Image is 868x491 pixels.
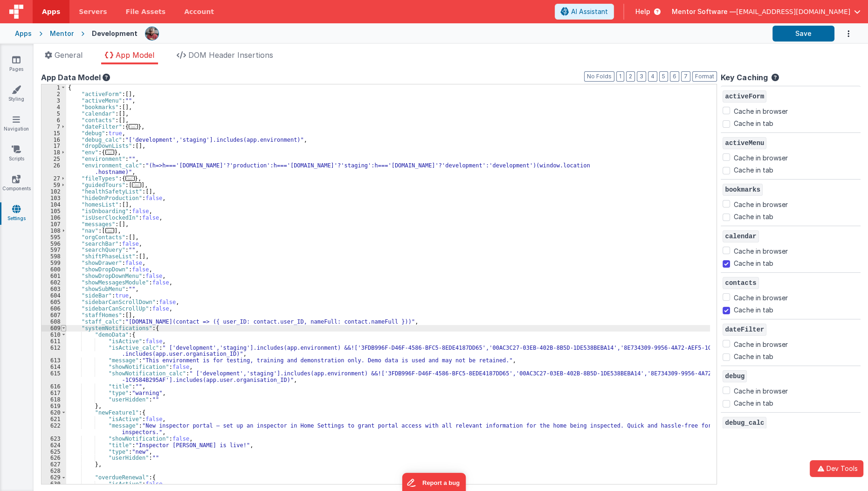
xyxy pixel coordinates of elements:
div: 599 [41,260,66,266]
label: Cache in tab [734,258,773,268]
div: 618 [41,396,66,403]
div: Mentor [50,29,74,38]
span: activeMenu [723,137,766,149]
div: 25 [41,156,66,162]
div: 105 [41,208,66,214]
div: 597 [41,247,66,253]
div: 59 [41,182,66,188]
div: 630 [41,481,66,487]
label: Cache in browser [734,105,787,116]
img: eba322066dbaa00baf42793ca2fab581 [145,27,158,40]
div: 15 [41,130,66,137]
div: 607 [41,312,66,318]
span: Servers [79,7,107,16]
label: Cache in browser [734,198,787,209]
div: 617 [41,390,66,396]
div: 605 [41,299,66,305]
label: Cache in tab [734,165,773,175]
div: 626 [41,455,66,461]
span: debug [723,370,747,382]
button: 2 [626,71,635,82]
div: 623 [41,436,66,442]
button: 7 [681,71,690,82]
span: dateFilter [723,324,766,336]
div: 602 [41,279,66,286]
span: bookmarks [723,184,763,196]
div: 102 [41,188,66,195]
button: No Folds [584,71,614,82]
button: 1 [616,71,624,82]
div: 4 [41,104,66,111]
div: 107 [41,221,66,228]
div: 614 [41,364,66,370]
div: 612 [41,345,66,358]
span: ... [125,176,135,181]
div: 606 [41,305,66,312]
div: 595 [41,234,66,241]
label: Cache in browser [734,385,787,396]
div: 615 [41,370,66,383]
h4: Key Caching [721,74,767,82]
span: activeForm [723,90,766,103]
span: DOM Header Insertions [188,50,273,60]
span: Apps [42,7,60,16]
label: Cache in browser [734,245,787,256]
span: [EMAIL_ADDRESS][DOMAIN_NAME] [736,7,850,16]
div: 619 [41,403,66,409]
div: 610 [41,332,66,338]
label: Cache in tab [734,398,773,408]
label: Cache in browser [734,338,787,349]
div: Development [92,29,138,38]
div: 611 [41,338,66,345]
div: App Data Model [41,72,717,83]
div: 7 [41,124,66,130]
div: 596 [41,241,66,247]
div: 5 [41,111,66,117]
span: ... [105,150,115,155]
div: 628 [41,468,66,474]
div: 2 [41,91,66,97]
div: 608 [41,318,66,325]
span: ... [129,124,138,129]
button: Mentor Software — [EMAIL_ADDRESS][DOMAIN_NAME] [672,7,861,16]
label: Cache in tab [734,305,773,315]
span: App Model [116,50,154,60]
div: 603 [41,286,66,292]
div: 17 [41,143,66,149]
div: 620 [41,409,66,416]
div: 16 [41,137,66,143]
button: Options [834,24,853,43]
div: 26 [41,162,66,175]
div: 624 [41,442,66,449]
div: 103 [41,195,66,201]
div: 108 [41,228,66,234]
button: 5 [659,71,668,82]
span: General [55,50,83,60]
button: AI Assistant [555,4,614,20]
span: AI Assistant [571,7,608,16]
div: 621 [41,416,66,422]
div: 6 [41,117,66,124]
div: 609 [41,325,66,332]
button: 4 [648,71,657,82]
div: 625 [41,449,66,455]
label: Cache in browser [734,291,787,303]
div: 598 [41,253,66,260]
label: Cache in tab [734,212,773,221]
button: Format [692,71,717,82]
label: Cache in tab [734,118,773,128]
span: File Assets [126,7,166,16]
div: 616 [41,383,66,390]
button: Save [772,26,834,41]
span: ... [105,228,115,233]
label: Cache in browser [734,152,787,163]
span: calendar [723,230,758,242]
div: 601 [41,273,66,279]
div: 104 [41,201,66,208]
span: contacts [723,277,758,289]
div: 604 [41,292,66,299]
div: 106 [41,214,66,221]
button: 3 [637,71,646,82]
div: 27 [41,175,66,182]
div: 1 [41,84,66,91]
